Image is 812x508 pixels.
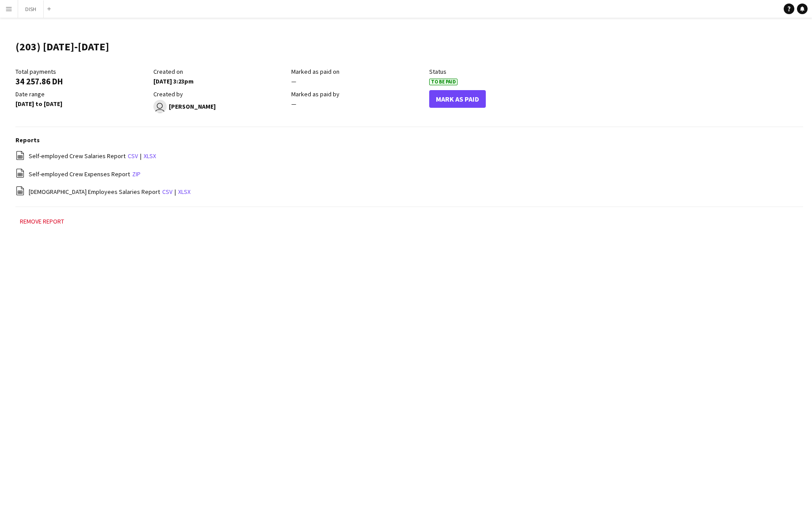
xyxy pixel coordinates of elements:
[15,151,803,162] div: |
[153,100,287,113] div: [PERSON_NAME]
[15,77,149,85] div: 34 257.86 DH
[178,188,191,196] a: xlsx
[429,90,486,108] button: Mark As Paid
[429,79,457,85] span: To Be Paid
[153,68,287,76] div: Created on
[153,90,287,98] div: Created by
[291,90,425,98] div: Marked as paid by
[153,77,287,85] div: [DATE] 3:23pm
[15,40,109,53] h1: (203) [DATE]-[DATE]
[29,170,130,178] span: Self-employed Crew Expenses Report
[15,90,149,98] div: Date range
[429,68,563,76] div: Status
[29,152,126,160] span: Self-employed Crew Salaries Report
[18,0,44,18] button: DISH
[15,216,69,227] button: Remove report
[291,77,296,85] span: —
[132,170,141,178] a: zip
[144,152,156,160] a: xlsx
[29,188,160,196] span: [DEMOGRAPHIC_DATA] Employees Salaries Report
[291,100,296,108] span: —
[128,152,138,160] a: csv
[15,136,803,144] h3: Reports
[15,100,149,108] div: [DATE] to [DATE]
[15,186,803,197] div: |
[162,188,172,196] a: csv
[15,68,149,76] div: Total payments
[291,68,425,76] div: Marked as paid on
